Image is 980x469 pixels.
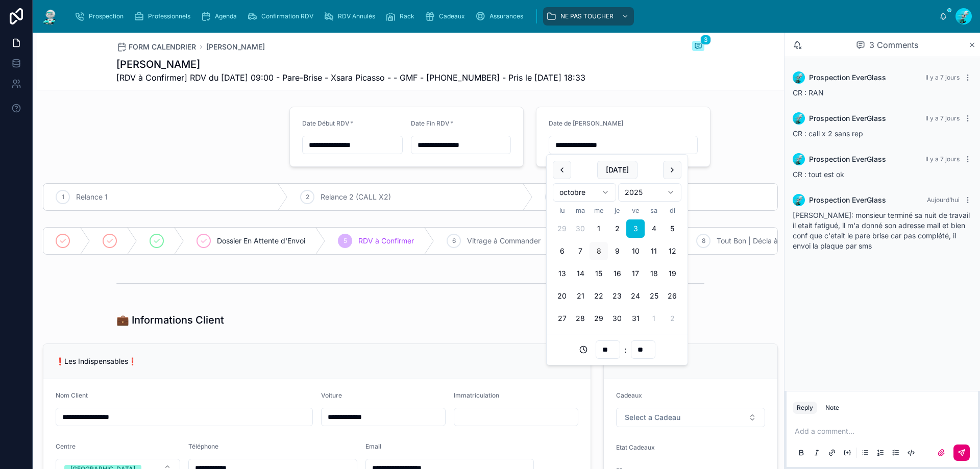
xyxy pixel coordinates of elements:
span: Cadeaux [439,12,465,20]
img: App logo [41,8,59,24]
div: scrollable content [67,5,939,28]
button: jeudi 9 octobre 2025 [608,242,626,260]
span: Date Fin RDV [411,119,450,127]
span: Relance 2 (CALL X2) [321,192,391,202]
span: Tout Bon | Décla à [GEOGRAPHIC_DATA] [717,236,853,246]
span: Vitrage à Commander [467,236,541,246]
button: vendredi 3 octobre 2025, selected [626,219,645,238]
span: CR : tout est ok [793,170,844,179]
button: dimanche 2 novembre 2025 [663,309,681,328]
span: Il y a 7 jours [925,155,960,163]
span: Aujourd’hui [927,196,960,204]
div: Note [825,404,839,412]
span: Prospection EverGlass [809,113,886,124]
span: 2 [306,193,309,201]
h1: 💼 Informations Client [116,313,224,327]
a: Rack [382,7,422,26]
button: vendredi 10 octobre 2025 [626,242,645,260]
button: dimanche 26 octobre 2025 [663,287,681,305]
table: octobre 2025 [553,206,681,328]
span: Téléphone [188,442,218,450]
button: mardi 7 octobre 2025 [571,242,590,260]
span: Relance 1 [76,192,108,202]
span: Etat Cadeaux [616,443,655,451]
button: mardi 21 octobre 2025 [571,287,590,305]
span: Dossier En Attente d'Envoi [217,236,305,246]
th: mercredi [590,206,608,215]
button: lundi 20 octobre 2025 [553,287,571,305]
span: 3 Comments [869,39,918,51]
button: mardi 28 octobre 2025 [571,309,590,328]
button: jeudi 23 octobre 2025 [608,287,626,305]
button: Today, mercredi 8 octobre 2025 [590,242,608,260]
span: Centre [56,442,76,450]
button: samedi 4 octobre 2025 [645,219,663,238]
span: Prospection EverGlass [809,195,886,205]
button: vendredi 31 octobre 2025 [626,309,645,328]
span: Prospection EverGlass [809,154,886,164]
a: Assurances [472,7,530,26]
span: Professionnels [148,12,190,20]
button: lundi 6 octobre 2025 [553,242,571,260]
a: Cadeaux [422,7,472,26]
a: Agenda [198,7,244,26]
button: Select Button [616,408,765,427]
button: jeudi 30 octobre 2025 [608,309,626,328]
span: Nom Client [56,391,88,399]
span: 3 [700,35,711,45]
span: Date de [PERSON_NAME] [549,119,623,127]
span: 5 [344,237,347,245]
button: samedi 18 octobre 2025 [645,264,663,283]
a: Professionnels [131,7,198,26]
button: mercredi 29 octobre 2025 [590,309,608,328]
th: samedi [645,206,663,215]
span: Voiture [321,391,342,399]
span: Assurances [489,12,523,20]
button: dimanche 19 octobre 2025 [663,264,681,283]
a: [PERSON_NAME] [206,42,265,52]
span: Immatriculation [454,391,499,399]
span: Prospection EverGlass [809,72,886,83]
span: Il y a 7 jours [925,114,960,122]
span: Email [365,442,381,450]
span: FORM CALENDRIER [129,42,196,52]
button: [DATE] [597,161,638,179]
button: samedi 25 octobre 2025 [645,287,663,305]
span: Prospection [89,12,124,20]
th: vendredi [626,206,645,215]
button: samedi 1 novembre 2025 [645,309,663,328]
button: mercredi 15 octobre 2025 [590,264,608,283]
button: lundi 29 septembre 2025 [553,219,571,238]
span: Cadeaux [616,391,642,399]
button: mercredi 1 octobre 2025 [590,219,608,238]
span: RDV à Confirmer [358,236,414,246]
span: Il y a 7 jours [925,73,960,81]
button: jeudi 16 octobre 2025 [608,264,626,283]
a: Confirmation RDV [244,7,321,26]
button: vendredi 24 octobre 2025 [626,287,645,305]
div: : [553,340,681,359]
th: mardi [571,206,590,215]
button: dimanche 12 octobre 2025 [663,242,681,260]
button: samedi 11 octobre 2025 [645,242,663,260]
th: lundi [553,206,571,215]
span: Agenda [215,12,237,20]
button: lundi 13 octobre 2025 [553,264,571,283]
span: Rack [400,12,414,20]
span: [RDV à Confirmer] RDV du [DATE] 09:00 - Pare-Brise - Xsara Picasso - - GMF - [PHONE_NUMBER] - Pri... [116,71,585,84]
span: 1 [62,193,64,201]
th: dimanche [663,206,681,215]
button: dimanche 5 octobre 2025 [663,219,681,238]
button: jeudi 2 octobre 2025 [608,219,626,238]
a: Prospection [71,7,131,26]
th: jeudi [608,206,626,215]
span: Date Début RDV [302,119,350,127]
button: Note [821,402,843,414]
a: RDV Annulés [321,7,382,26]
button: mercredi 22 octobre 2025 [590,287,608,305]
span: CR : call x 2 sans rep [793,129,863,138]
span: NE PAS TOUCHER [560,12,614,20]
button: lundi 27 octobre 2025 [553,309,571,328]
button: 3 [692,41,704,53]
